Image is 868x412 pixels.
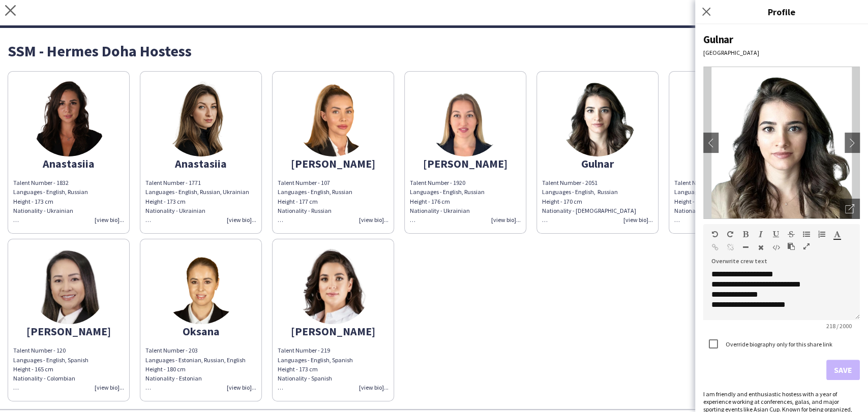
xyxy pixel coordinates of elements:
button: Horizontal Line [742,243,749,251]
button: Unordered List [803,230,810,238]
button: Undo [711,230,719,238]
div: [PERSON_NAME] [13,327,124,336]
span: Languages - English, Russian [278,188,352,196]
img: thumb-c1daa408-3f4e-4daf-973d-e9d8305fab80.png [559,80,636,156]
div: Anastasiia [145,159,256,168]
div: Gulnar [703,33,860,46]
div: [PERSON_NAME] [278,159,388,168]
div: [PERSON_NAME] [410,159,521,168]
button: Strikethrough [788,230,795,238]
div: [GEOGRAPHIC_DATA] [703,49,860,56]
span: Talent Number - 2051 [542,179,597,186]
img: thumb-4597d15d-2efd-424b-afc5-2d5196827ed2.png [295,248,371,324]
span: Nationality - Ukrainian [145,207,205,214]
div: Open photos pop-in [840,199,860,219]
button: HTML Code [772,243,780,251]
button: Clear Formatting [757,243,764,251]
span: Languages - English, Russian, Ukrainian [145,188,249,196]
button: Bold [742,230,749,238]
span: Languages - English, Russian [542,188,618,196]
div: SSM - Hermes Doha Hostess [8,43,860,58]
span: Talent Number - 2042 Languages - English, Russian , Italian Height - 170 cm Nationality - [GEOGRA... [674,179,770,224]
img: thumb-672076e2-5880-4bb5-b37f-b9a6f5fefbf6.png [692,80,768,156]
img: thumb-a6f0cfc2-552d-4c70-bafe-c29bcfa00994.png [31,80,107,156]
img: thumb-1468ac5c-e210-4856-95b9-35a255e7fab4.png [163,80,239,156]
span: Height - 177 cm [278,198,318,205]
label: Override biography only for this share link [724,340,832,348]
div: Anastasiia [13,159,124,168]
h3: Profile [695,5,868,18]
span: Languages - English, Russian [13,188,88,196]
div: Gulnar [542,159,653,168]
span: Nationality - Ukrainian [13,207,73,214]
button: Underline [772,230,780,238]
button: Redo [727,230,734,238]
button: Paste as plain text [788,242,795,250]
img: thumb-b3af6b5a-5d1c-44b1-b9e1-767935cff43d.png [427,80,503,156]
span: Languages - Estonian, Russian, English Height - 180 cm Nationality - Estonian [145,356,246,392]
img: thumb-eac01588-bf18-4a5e-a31f-1d97e4e1292a.png [163,248,239,324]
span: Height - 173 cm [145,198,186,205]
img: thumb-0852b81c-1a64-4f87-b043-5230e40ac43b.png [295,80,371,156]
span: Nationality - [DEMOGRAPHIC_DATA] [542,207,636,214]
button: Ordered List [818,230,825,238]
span: Height - 170 cm [542,198,582,205]
span: Height - 173 cm [13,198,53,205]
div: Oksana [145,327,256,336]
span: Talent Number - 120 Languages - English, Spanish Height - 165 cm Nationality - Colombian [13,346,88,391]
span: Talent Number - 1771 [145,179,201,186]
button: Fullscreen [803,242,810,250]
button: Italic [757,230,764,238]
span: Talent Number - 1920 Languages - English, Russian Height - 176 cm Nationality - Ukrainian [410,179,485,224]
span: Talent Number - 219 Languages - English, Spanish Height - 173 cm Nationality - Spanish [278,346,353,391]
button: Text Color [833,230,841,238]
img: thumb-976cfeed-5b84-4fab-a505-658b8269ccd8.png [31,248,107,324]
img: Crew avatar or photo [703,67,860,219]
span: Nationality - Russian [278,207,332,214]
div: Molesteanu [674,159,785,168]
span: 218 / 2000 [818,322,860,330]
span: Talent Number - 107 [278,179,330,186]
div: [PERSON_NAME] [278,327,388,336]
span: Talent Number - 1832 [13,179,69,186]
span: Talent Number - 203 [145,346,198,354]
